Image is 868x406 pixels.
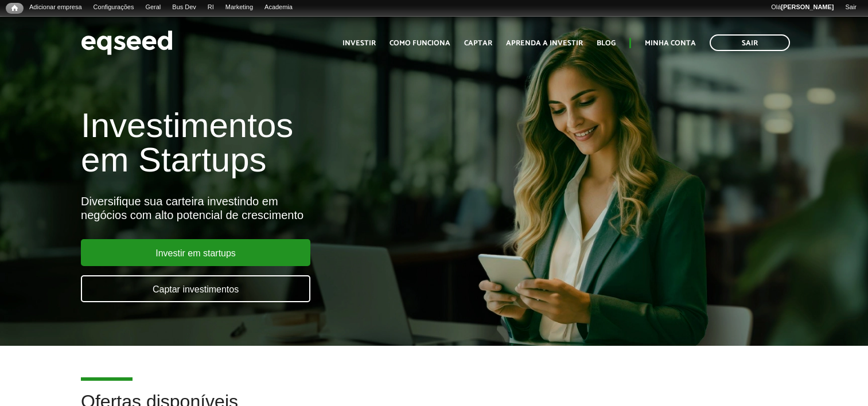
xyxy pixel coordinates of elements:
a: Academia [259,3,298,12]
a: Sair [839,3,862,12]
a: Marketing [220,3,259,12]
a: Início [6,3,24,14]
a: RI [202,3,220,12]
a: Configurações [88,3,140,12]
a: Captar [464,40,492,47]
a: Como funciona [390,40,450,47]
a: Investir em startups [81,239,310,266]
strong: [PERSON_NAME] [781,3,834,10]
a: Geral [139,3,166,12]
a: Aprenda a investir [506,40,583,47]
a: Investir [342,40,376,47]
a: Adicionar empresa [24,3,88,12]
a: Sair [710,34,790,51]
a: Minha conta [645,40,696,47]
h1: Investimentos em Startups [81,108,498,177]
a: Bus Dev [166,3,202,12]
a: Blog [597,40,616,47]
a: Olá[PERSON_NAME] [765,3,839,12]
img: EqSeed [81,28,173,58]
a: Captar investimentos [81,275,310,302]
div: Diversifique sua carteira investindo em negócios com alto potencial de crescimento [81,194,498,222]
span: Início [11,4,18,12]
